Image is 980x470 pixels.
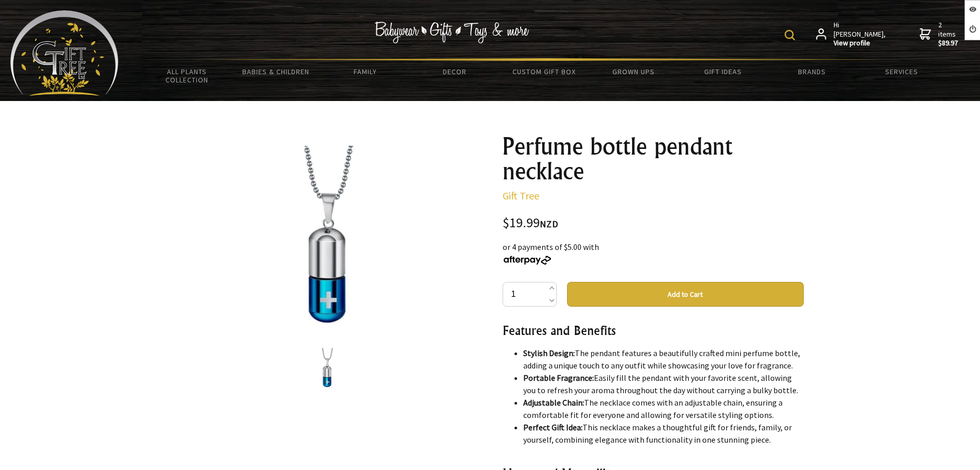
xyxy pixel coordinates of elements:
[938,20,959,48] span: 2 items
[834,39,887,48] strong: View profile
[523,347,804,372] li: The pendant features a beautifully crafted mini perfume bottle, adding a unique touch to any outf...
[938,39,959,48] strong: $89.97
[834,21,887,48] span: Hi [PERSON_NAME],
[523,372,804,396] li: Easily fill the pendant with your favorite scent, allowing you to refresh your aroma throughout t...
[305,348,349,387] img: Perfume bottle pendant necklace
[231,61,321,82] a: Babies & Children
[857,61,946,82] a: Services
[523,373,594,383] strong: Portable Fragrance:
[785,30,795,40] img: product search
[503,322,804,339] h3: Features and Benefits
[374,22,529,43] img: Babywear - Gifts - Toys & more
[503,256,552,265] img: Afterpay
[540,218,558,230] span: NZD
[920,21,959,48] a: 2 items$89.97
[503,241,804,265] div: or 4 payments of $5.00 with
[321,61,410,82] a: Family
[523,422,583,432] strong: Perfect Gift Idea:
[523,396,804,421] li: The necklace comes with an adjustable chain, ensuring a comfortable fit for everyone and allowing...
[503,216,804,230] div: $19.99
[410,61,499,82] a: Decor
[503,134,804,183] h1: Perfume bottle pendant necklace
[678,61,767,82] a: Gift Ideas
[816,21,887,48] a: Hi [PERSON_NAME],View profile
[229,146,425,323] img: Perfume bottle pendant necklace
[500,61,589,82] a: Custom Gift Box
[523,348,575,358] strong: Stylish Design:
[567,282,804,307] button: Add to Cart
[10,10,119,96] img: Babyware - Gifts - Toys and more...
[768,61,857,82] a: Brands
[589,61,678,82] a: Grown Ups
[523,421,804,446] li: This necklace makes a thoughtful gift for friends, family, or yourself, combining elegance with f...
[503,189,539,202] a: Gift Tree
[523,397,584,408] strong: Adjustable Chain:
[142,61,231,91] a: All Plants Collection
